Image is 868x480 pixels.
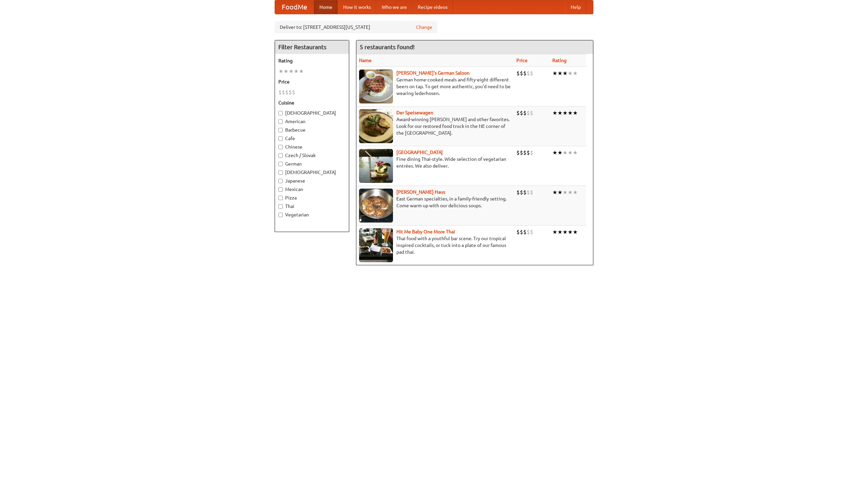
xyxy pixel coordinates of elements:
li: ★ [557,109,563,117]
a: Change [416,24,432,31]
li: ★ [557,70,563,77]
li: ★ [568,228,573,236]
p: Thai food with a youthful bar scene. Try our tropical inspired cocktails, or tuck into a plate of... [359,235,511,255]
a: How it works [338,0,376,14]
a: Home [314,0,338,14]
input: Thai [278,204,283,209]
p: East German specialties, in a family-friendly setting. Come warm up with our delicious soups. [359,195,511,209]
li: $ [527,109,530,117]
label: Japanese [278,177,346,184]
li: ★ [283,68,289,75]
a: Der Speisewagen [396,110,433,115]
a: FoodMe [275,0,314,14]
p: German home-cooked meals and fifty-eight different beers on tap. To get more authentic, you'd nee... [359,76,511,97]
li: $ [292,89,295,96]
li: $ [516,149,520,156]
h4: Filter Restaurants [275,40,349,54]
li: $ [523,70,527,77]
li: ★ [563,149,568,156]
li: ★ [573,228,578,236]
li: $ [520,109,523,117]
label: German [278,160,346,167]
li: ★ [573,109,578,117]
a: Who we are [376,0,412,14]
img: esthers.jpg [359,70,393,103]
input: Barbecue [278,128,283,132]
li: ★ [557,149,563,156]
li: $ [516,70,520,77]
li: $ [520,149,523,156]
a: [PERSON_NAME] Haus [396,189,445,195]
li: ★ [573,149,578,156]
li: ★ [299,68,304,75]
li: ★ [568,70,573,77]
input: [DEMOGRAPHIC_DATA] [278,111,283,115]
h5: Price [278,78,346,85]
li: $ [527,70,530,77]
a: Hit Me Baby One More Thai [396,229,455,234]
li: ★ [568,149,573,156]
input: Pizza [278,196,283,200]
li: $ [516,189,520,196]
li: $ [530,149,533,156]
li: ★ [563,189,568,196]
li: $ [285,89,289,96]
li: ★ [552,228,557,236]
h5: Cuisine [278,99,346,106]
li: $ [523,228,527,236]
li: ★ [573,70,578,77]
input: German [278,162,283,166]
li: $ [523,189,527,196]
li: $ [520,70,523,77]
li: $ [289,89,292,96]
h5: Rating [278,57,346,64]
li: $ [527,149,530,156]
li: $ [278,89,282,96]
a: [GEOGRAPHIC_DATA] [396,150,443,155]
li: ★ [557,228,563,236]
input: [DEMOGRAPHIC_DATA] [278,170,283,175]
li: $ [516,109,520,117]
li: $ [516,228,520,236]
li: $ [523,149,527,156]
li: $ [527,189,530,196]
input: Vegetarian [278,213,283,217]
ng-pluralize: 5 restaurants found! [360,44,415,50]
li: $ [530,70,533,77]
li: $ [530,228,533,236]
label: Cafe [278,135,346,142]
input: American [278,119,283,124]
label: Vegetarian [278,211,346,218]
img: speisewagen.jpg [359,109,393,143]
li: ★ [568,109,573,117]
label: Chinese [278,143,346,150]
p: Award-winning [PERSON_NAME] and other favorites. Look for our restored food truck in the NE corne... [359,116,511,136]
li: ★ [568,189,573,196]
label: [DEMOGRAPHIC_DATA] [278,110,346,116]
a: [PERSON_NAME]'s German Saloon [396,70,470,76]
label: Thai [278,203,346,210]
li: ★ [294,68,299,75]
li: ★ [289,68,294,75]
li: ★ [552,70,557,77]
input: Chinese [278,145,283,149]
li: $ [527,228,530,236]
li: $ [523,109,527,117]
label: Barbecue [278,127,346,133]
label: Czech / Slovak [278,152,346,159]
p: Fine dining Thai-style. Wide selection of vegetarian entrées. We also deliver. [359,156,511,169]
label: [DEMOGRAPHIC_DATA] [278,169,346,176]
li: $ [530,189,533,196]
a: Name [359,58,372,63]
li: ★ [573,189,578,196]
li: ★ [563,228,568,236]
img: satay.jpg [359,149,393,183]
li: $ [282,89,285,96]
input: Mexican [278,187,283,192]
li: $ [520,189,523,196]
li: ★ [278,68,283,75]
